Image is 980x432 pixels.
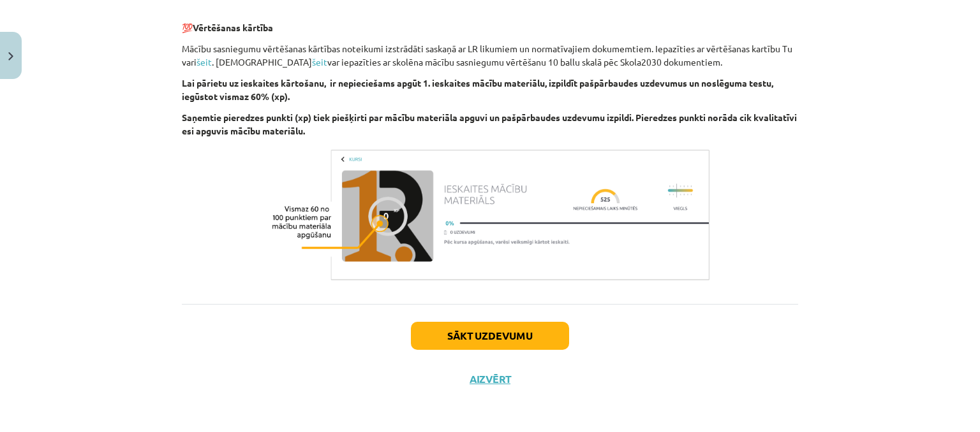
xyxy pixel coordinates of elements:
a: šeit [312,56,327,68]
b: Lai pārietu uz ieskaites kārtošanu, ir nepieciešams apgūt 1. ieskaites mācību materiālu, izpildīt... [182,77,773,102]
img: icon-close-lesson-0947bae3869378f0d4975bcd49f059093ad1ed9edebbc8119c70593378902aed.svg [8,52,13,61]
button: Sākt uzdevumu [411,322,569,350]
a: šeit [197,56,212,68]
p: Mācību sasniegumu vērtēšanas kārtības noteikumi izstrādāti saskaņā ar LR likumiem un normatīvajie... [182,42,798,69]
p: 💯 [182,8,798,34]
b: Vērtēšanas kārtība [193,22,273,33]
button: Aizvērt [466,373,514,385]
b: Saņemtie pieredzes punkti (xp) tiek piešķirti par mācību materiāla apguvi un pašpārbaudes uzdevum... [182,112,797,136]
